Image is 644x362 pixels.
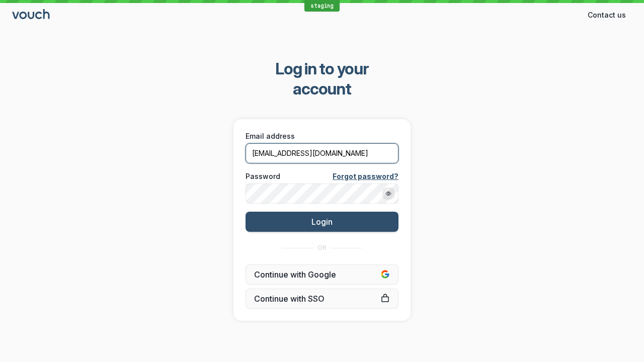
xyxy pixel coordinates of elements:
[254,294,390,304] span: Continue with SSO
[246,171,280,182] span: Password
[333,171,398,182] a: Forgot password?
[246,212,398,232] button: Login
[582,7,632,23] button: Contact us
[246,264,398,285] button: Continue with Google
[247,59,397,99] span: Log in to your account
[317,244,327,252] span: OR
[246,289,398,309] a: Continue with SSO
[254,269,390,280] span: Continue with Google
[588,10,626,20] span: Contact us
[12,11,51,20] a: Go to sign in
[311,217,333,227] span: Login
[246,131,295,141] span: Email address
[382,188,394,200] button: Show password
